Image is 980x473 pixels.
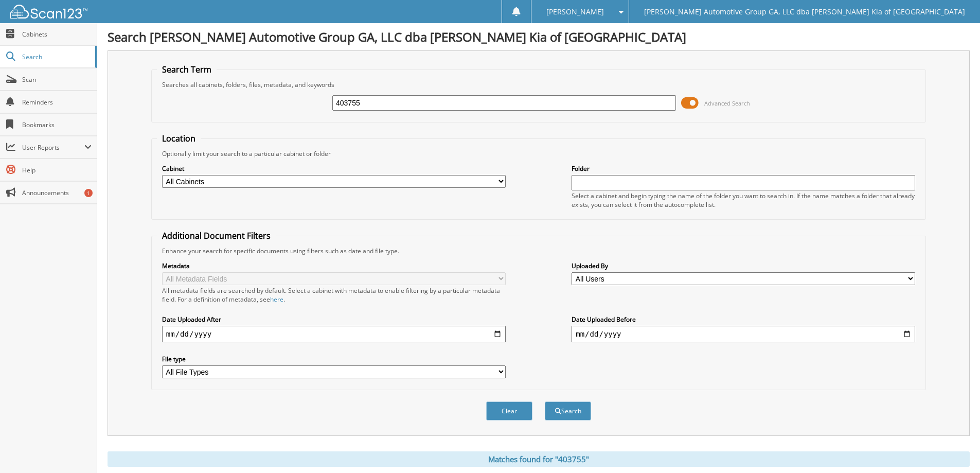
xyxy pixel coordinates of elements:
[22,75,92,84] span: Scan
[157,247,920,255] div: Enhance your search for specific documents using filters such as date and file type.
[108,28,970,45] h1: Search [PERSON_NAME] Automotive Group GA, LLC dba [PERSON_NAME] Kia of [GEOGRAPHIC_DATA]
[108,451,970,467] div: Matches found for "403755"
[157,64,217,75] legend: Search Term
[157,230,276,241] legend: Additional Document Filters
[644,9,965,15] span: [PERSON_NAME] Automotive Group GA, LLC dba [PERSON_NAME] Kia of [GEOGRAPHIC_DATA]
[22,52,90,61] span: Search
[572,164,915,173] label: Folder
[546,9,604,15] span: [PERSON_NAME]
[270,295,283,304] a: here
[84,189,93,197] div: 1
[22,98,92,107] span: Reminders
[162,261,506,270] label: Metadata
[704,99,750,107] span: Advanced Search
[572,326,915,342] input: end
[10,5,87,19] img: scan123-logo-white.svg
[162,164,506,173] label: Cabinet
[162,315,506,324] label: Date Uploaded After
[22,120,92,129] span: Bookmarks
[157,149,920,158] div: Optionally limit your search to a particular cabinet or folder
[572,191,915,209] div: Select a cabinet and begin typing the name of the folder you want to search in. If the name match...
[22,166,92,174] span: Help
[572,261,915,270] label: Uploaded By
[545,401,591,421] button: Search
[486,401,532,421] button: Clear
[157,80,920,89] div: Searches all cabinets, folders, files, metadata, and keywords
[572,315,915,324] label: Date Uploaded Before
[162,355,506,363] label: File type
[162,286,506,304] div: All metadata fields are searched by default. Select a cabinet with metadata to enable filtering b...
[22,30,92,39] span: Cabinets
[22,143,84,152] span: User Reports
[162,326,506,342] input: start
[157,133,201,144] legend: Location
[22,188,92,197] span: Announcements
